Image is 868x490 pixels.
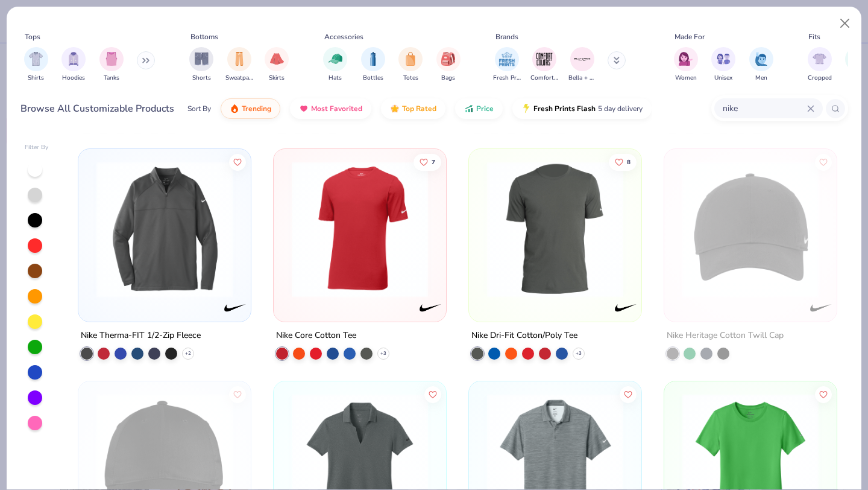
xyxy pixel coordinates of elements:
span: Comfort Colors [530,74,558,83]
span: Most Favorited [311,104,362,113]
img: Totes Image [404,52,417,66]
div: Tops [25,31,40,42]
img: Skirts Image [270,52,284,66]
button: filter button [530,47,558,83]
button: Fresh Prints Flash5 day delivery [512,98,652,119]
input: Try "T-Shirt" [722,101,807,115]
div: Browse All Customizable Products [20,101,174,116]
img: 26d77b6b-3c96-4d71-9517-8731c96d93e8 [434,161,582,297]
button: Like [230,154,247,171]
img: Bottles Image [366,52,380,66]
img: Nike logo [614,296,638,320]
img: Bella + Canvas Image [573,50,591,68]
span: Price [476,104,494,113]
div: Sort By [187,103,211,114]
div: filter for Totes [398,47,423,83]
div: Nike Heritage Cotton Twill Cap [667,328,784,343]
button: Most Favorited [290,98,371,119]
button: Close [834,12,857,35]
span: Bella + Canvas [568,74,596,83]
button: filter button [493,47,521,83]
button: filter button [436,47,461,83]
div: filter for Unisex [711,47,735,83]
div: filter for Bottles [361,47,385,83]
div: Brands [495,31,518,42]
span: Unisex [714,74,732,83]
span: Hats [329,74,342,83]
img: Hoodies Image [67,52,80,66]
button: filter button [568,47,596,83]
div: Nike Core Cotton Tee [276,328,356,343]
span: + 3 [380,350,386,357]
button: filter button [225,47,253,83]
img: 4c5a3fd1-7f16-44e5-b84f-f54f39388fc2 [676,161,825,297]
img: Shirts Image [29,52,43,66]
div: filter for Hoodies [61,47,86,83]
span: Bottles [363,74,383,83]
img: c52030de-b834-41a0-b204-76f82acc6ed9 [629,161,777,297]
button: Like [815,154,832,171]
span: + 3 [576,350,582,357]
span: Cropped [808,74,832,83]
button: filter button [265,47,289,83]
img: 440f2f00-9b3f-45c2-8006-22bf9dde15b4 [481,161,629,297]
button: Like [414,154,441,171]
div: filter for Men [749,47,773,83]
span: 5 day delivery [598,102,643,116]
img: Women Image [679,52,693,66]
button: Like [609,154,637,171]
div: filter for Tanks [99,47,124,83]
div: Filter By [25,143,49,152]
button: Top Rated [381,98,445,119]
span: 7 [432,159,435,165]
div: Nike Dri-Fit Cotton/Poly Tee [471,328,577,343]
img: Cropped Image [813,52,826,66]
button: Like [815,386,832,402]
img: Tanks Image [105,52,118,66]
button: filter button [749,47,773,83]
span: Skirts [269,74,285,83]
div: Made For [675,31,705,42]
span: Trending [242,104,271,113]
img: Bags Image [441,52,454,66]
button: Like [424,386,441,402]
img: Sweatpants Image [233,52,246,66]
div: filter for Women [674,47,698,83]
span: Shorts [192,74,211,83]
img: flash.gif [521,104,531,113]
button: Like [620,386,637,402]
img: TopRated.gif [390,104,400,113]
img: trending.gif [230,104,239,113]
div: Accessories [324,31,363,42]
div: Nike Therma-FIT 1/2-Zip Fleece [81,328,201,343]
img: cc32e87e-dfc9-4c27-91ac-dee961741a98 [90,161,239,297]
span: 8 [627,159,631,165]
div: filter for Fresh Prints [493,47,521,83]
button: filter button [361,47,385,83]
img: Nike logo [223,296,247,320]
button: filter button [99,47,124,83]
img: Men Image [755,52,768,66]
img: most_fav.gif [299,104,309,113]
button: Trending [221,98,280,119]
button: filter button [24,47,48,83]
span: Sweatpants [225,74,253,83]
div: filter for Comfort Colors [530,47,558,83]
button: filter button [674,47,698,83]
div: filter for Sweatpants [225,47,253,83]
span: Fresh Prints Flash [533,104,596,113]
span: Totes [403,74,418,83]
div: filter for Cropped [808,47,832,83]
div: Bottoms [190,31,218,42]
img: Hats Image [329,52,342,66]
div: filter for Bella + Canvas [568,47,596,83]
span: + 2 [185,350,191,357]
button: filter button [323,47,347,83]
img: 98fd2795-f807-4c8b-b6f4-ced2c402da6d [286,161,434,297]
span: Men [755,74,767,83]
div: filter for Shirts [24,47,48,83]
span: Shirts [28,74,44,83]
button: Like [230,386,247,402]
span: Bags [441,74,455,83]
button: filter button [398,47,423,83]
